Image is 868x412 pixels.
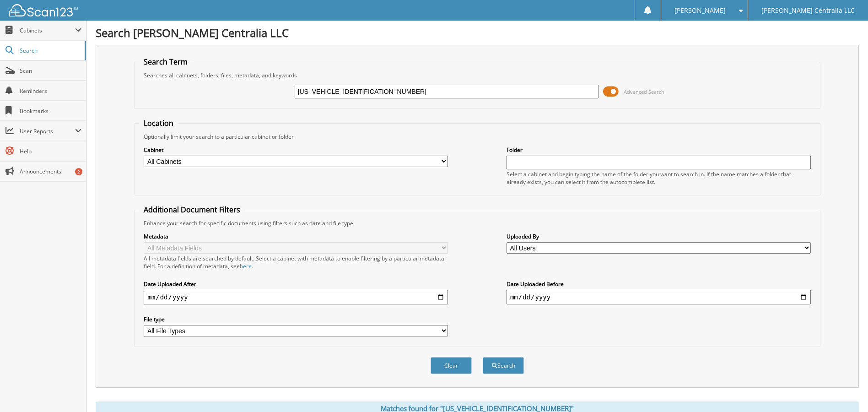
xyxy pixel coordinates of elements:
img: scan123-logo-white.svg [9,4,78,16]
label: Folder [507,146,811,154]
span: Advanced Search [624,88,664,95]
label: Date Uploaded Before [507,280,811,288]
button: Search [483,357,524,374]
label: Metadata [144,233,448,240]
span: Announcements [20,168,81,175]
div: Enhance your search for specific documents using filters such as date and file type. [139,219,815,227]
span: Bookmarks [20,107,81,115]
input: end [507,290,811,304]
div: All metadata fields are searched by default. Select a cabinet with metadata to enable filtering b... [144,255,448,270]
legend: Search Term [139,57,192,67]
div: Searches all cabinets, folders, files, metadata, and keywords [139,71,815,79]
div: Optionally limit your search to a particular cabinet or folder [139,133,815,141]
label: File type [144,315,448,323]
h1: Search [PERSON_NAME] Centralia LLC [96,25,859,40]
span: Help [20,147,81,155]
span: User Reports [20,127,75,135]
legend: Location [139,118,178,128]
input: start [144,290,448,304]
span: Search [20,47,80,54]
button: Clear [431,357,472,374]
span: Cabinets [20,27,75,34]
div: 2 [75,168,82,175]
label: Cabinet [144,146,448,154]
legend: Additional Document Filters [139,205,245,215]
span: Reminders [20,87,81,95]
span: [PERSON_NAME] [674,8,726,13]
label: Uploaded By [507,233,811,240]
a: here [240,262,252,270]
span: [PERSON_NAME] Centralia LLC [761,8,855,13]
div: Select a cabinet and begin typing the name of the folder you want to search in. If the name match... [507,170,811,186]
span: Scan [20,67,81,75]
label: Date Uploaded After [144,280,448,288]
